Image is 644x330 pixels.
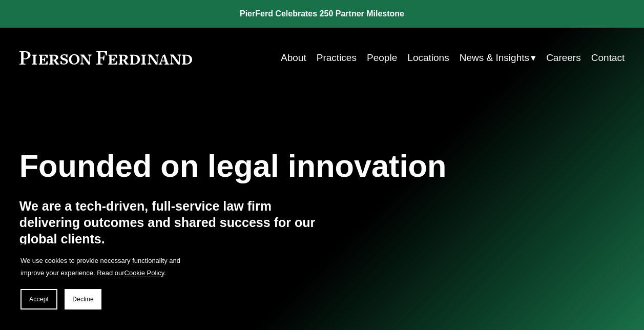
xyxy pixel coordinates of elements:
button: Decline [65,289,101,310]
a: About [281,48,306,68]
span: Accept [29,296,49,303]
a: Careers [546,48,581,68]
h1: Founded on legal innovation [19,148,524,184]
a: Practices [317,48,357,68]
a: folder dropdown [460,48,536,68]
section: Cookie banner [10,244,195,320]
a: Contact [591,48,625,68]
span: Decline [72,296,94,303]
span: News & Insights [460,49,529,67]
a: Cookie Policy [124,269,164,277]
a: People [367,48,397,68]
button: Accept [20,289,57,310]
a: Locations [407,48,449,68]
h4: We are a tech-driven, full-service law firm delivering outcomes and shared success for our global... [19,198,322,247]
p: We use cookies to provide necessary functionality and improve your experience. Read our . [20,255,184,279]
